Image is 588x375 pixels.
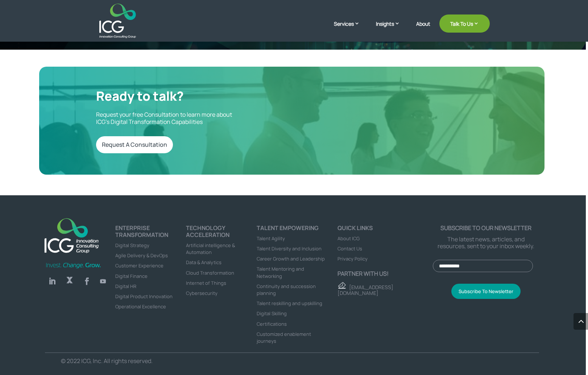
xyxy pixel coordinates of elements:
a: Customized enablement journeys [257,331,311,344]
a: Follow on LinkedIn [45,274,59,288]
p: The latest news, articles, and resources, sent to your inbox weekly. [433,236,539,250]
a: Talk To Us [439,14,490,33]
a: Agile Delivery & DevOps [115,252,168,259]
img: email - ICG [338,282,346,289]
a: Talent Diversity and Inclusion [257,245,322,252]
a: Operational Excellence [115,303,166,310]
a: [EMAIL_ADDRESS][DOMAIN_NAME] [338,283,393,296]
p: Subscribe to our newsletter [433,225,539,232]
a: About ICG [338,235,360,242]
a: Digital Finance [115,273,148,279]
a: Request A Consultation [96,136,173,153]
a: Customer Experience [115,262,163,269]
a: Talent reskilling and upskilling [257,300,322,307]
h4: Quick links [338,225,433,235]
a: Internet of Things [186,280,226,286]
a: Follow on X [62,274,77,288]
a: Contact Us [338,245,362,252]
a: About [416,21,430,38]
a: Artificial intelligence & Automation [186,242,235,255]
span: Subscribe To Newsletter [459,288,513,295]
a: Insights [376,20,407,38]
a: Continuity and succession planning [257,283,316,296]
img: Invest-Change-Grow-Green [45,262,102,269]
button: Subscribe To Newsletter [451,284,521,299]
div: Widget de chat [464,297,588,375]
h4: Talent Empowering [257,225,327,235]
h4: ENTERPRISE TRANSFORMATION [115,225,186,242]
p: Partner with us! [338,270,433,277]
img: ICG [99,4,136,38]
a: logo_footer [40,214,103,258]
a: Data & Analytics [186,259,221,266]
a: Cloud Transformation [186,270,234,276]
a: Digital Skilling [257,310,287,317]
a: Talent Mentoring and Networking [257,266,304,279]
a: Digital HR [115,283,136,289]
a: Talent Agility [257,235,285,242]
a: Services [334,20,367,38]
h2: Ready to talk? [96,88,281,107]
a: Digital Product Innovation [115,293,173,300]
img: ICG-new logo (1) [40,214,103,257]
iframe: Chat Widget [464,297,588,375]
a: Cybersecurity [186,290,218,296]
a: Digital Strategy [115,242,149,249]
a: Follow on Facebook [80,274,94,288]
a: Follow on Youtube [97,275,109,287]
a: Career Growth and Leadership [257,255,325,262]
h4: TECHNOLOGY ACCELERATION [186,225,257,242]
p: Request your free Consultation to learn more about ICG’s Digital Transformation Capabilities [96,111,281,125]
a: Certifications [257,321,287,327]
a: Privacy Policy [338,255,368,262]
p: © 2022 ICG, Inc. All rights reserved. [61,358,279,364]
